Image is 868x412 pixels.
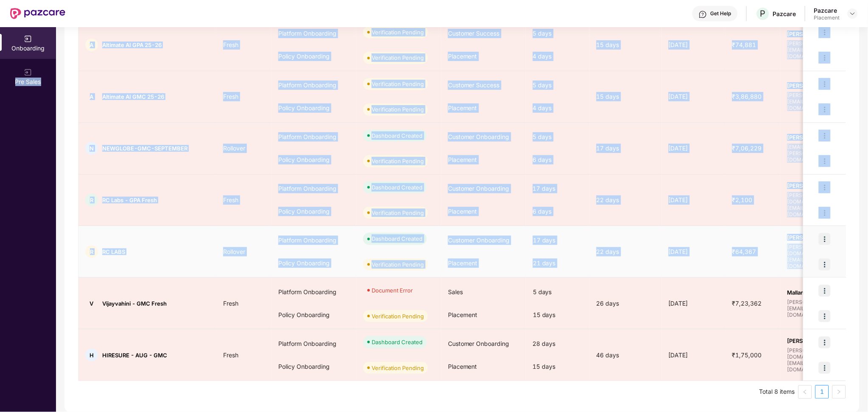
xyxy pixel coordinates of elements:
[787,31,859,37] span: [PERSON_NAME] S
[448,81,500,89] span: Customer Success
[448,237,510,244] span: Customer Onboarding
[216,351,245,359] span: Fresh
[448,208,477,215] span: Placement
[102,248,125,255] span: RC LABS
[787,40,859,59] span: [PERSON_NAME][EMAIL_ADDRESS][DOMAIN_NAME]
[832,385,846,399] li: Next Page
[787,347,859,373] span: [PERSON_NAME][DOMAIN_NAME][EMAIL_ADDRESS][DOMAIN_NAME]
[819,337,831,348] img: icon
[448,133,510,140] span: Customer Onboarding
[372,80,424,88] div: Verification Pending
[819,130,831,142] img: icon
[272,200,356,223] div: Policy Onboarding
[590,247,662,256] div: 22 days
[798,385,812,399] button: left
[526,125,590,148] div: 5 days
[448,363,477,370] span: Placement
[372,183,423,192] div: Dashboard Created
[787,337,859,344] span: [PERSON_NAME] P K
[798,385,812,399] li: Previous Page
[526,332,590,355] div: 28 days
[787,144,859,163] span: [EMAIL_ADDRESS][PERSON_NAME][DOMAIN_NAME]
[725,41,763,48] span: ₹74,881
[787,299,859,318] span: [PERSON_NAME][EMAIL_ADDRESS][DOMAIN_NAME]
[372,286,413,295] div: Document Error
[448,311,477,318] span: Placement
[216,300,245,307] span: Fresh
[773,10,796,18] div: Pazcare
[372,53,424,62] div: Verification Pending
[372,234,423,243] div: Dashboard Created
[787,289,859,296] span: Mallannagouda Patil
[725,93,769,100] span: ₹3,86,880
[102,42,162,48] span: Altimate AI GPA 25-26
[759,385,795,399] li: Total 8 items
[725,145,769,152] span: ₹7,06,229
[590,144,662,153] div: 17 days
[819,78,831,90] img: icon
[85,90,98,103] div: A
[526,177,590,200] div: 17 days
[272,281,356,303] div: Platform Onboarding
[216,93,245,100] span: Fresh
[24,35,32,43] img: svg+xml;base64,PHN2ZyB3aWR0aD0iMjAiIGhlaWdodD0iMjAiIHZpZXdCb3g9IjAgMCAyMCAyMCIgZmlsbD0ibm9uZSIgeG...
[590,40,662,50] div: 15 days
[526,252,590,275] div: 21 days
[787,134,859,141] span: [PERSON_NAME]
[372,338,423,346] div: Dashboard Created
[819,181,831,193] img: icon
[819,233,831,245] img: icon
[85,142,98,155] div: N
[815,385,829,399] li: 1
[448,259,477,267] span: Placement
[372,364,424,372] div: Verification Pending
[816,386,829,398] a: 1
[590,299,662,308] div: 26 days
[526,74,590,97] div: 5 days
[272,332,356,355] div: Platform Onboarding
[216,41,245,48] span: Fresh
[102,197,157,203] span: RC Labs - GPA Fresh
[272,45,356,68] div: Policy Onboarding
[526,148,590,171] div: 6 days
[662,247,725,256] div: [DATE]
[699,10,707,19] img: svg+xml;base64,PHN2ZyBpZD0iSGVscC0zMngzMiIgeG1sbnM9Imh0dHA6Ly93d3cudzMub3JnLzIwMDAvc3ZnIiB3aWR0aD...
[272,252,356,275] div: Policy Onboarding
[216,196,245,203] span: Fresh
[102,300,167,307] span: Vijayvahini - GMC Fresh
[272,177,356,200] div: Platform Onboarding
[662,144,725,153] div: [DATE]
[10,8,65,19] img: New Pazcare Logo
[272,229,356,252] div: Platform Onboarding
[819,285,831,297] img: icon
[787,234,859,241] span: [PERSON_NAME] P K
[819,155,831,167] img: icon
[85,297,98,310] div: V
[819,103,831,115] img: icon
[662,40,725,50] div: [DATE]
[85,39,98,51] div: A
[662,299,725,308] div: [DATE]
[819,52,831,64] img: icon
[814,14,840,21] div: Placement
[590,195,662,205] div: 22 days
[102,93,164,100] span: Altimate AI GMC 25-26
[849,10,856,17] img: svg+xml;base64,PHN2ZyBpZD0iRHJvcGRvd24tMzJ4MzIiIHhtbG5zPSJodHRwOi8vd3d3LnczLm9yZy8yMDAwL3N2ZyIgd2...
[725,196,759,203] span: ₹2,100
[590,351,662,360] div: 46 days
[526,229,590,252] div: 17 days
[662,195,725,205] div: [DATE]
[372,260,424,269] div: Verification Pending
[448,53,477,60] span: Placement
[85,245,98,258] div: R
[526,22,590,45] div: 5 days
[85,194,98,206] div: R
[372,209,424,217] div: Verification Pending
[448,30,500,37] span: Customer Success
[372,157,424,165] div: Verification Pending
[272,22,356,45] div: Platform Onboarding
[526,355,590,378] div: 15 days
[837,390,842,395] span: right
[372,312,424,320] div: Verification Pending
[448,288,463,295] span: Sales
